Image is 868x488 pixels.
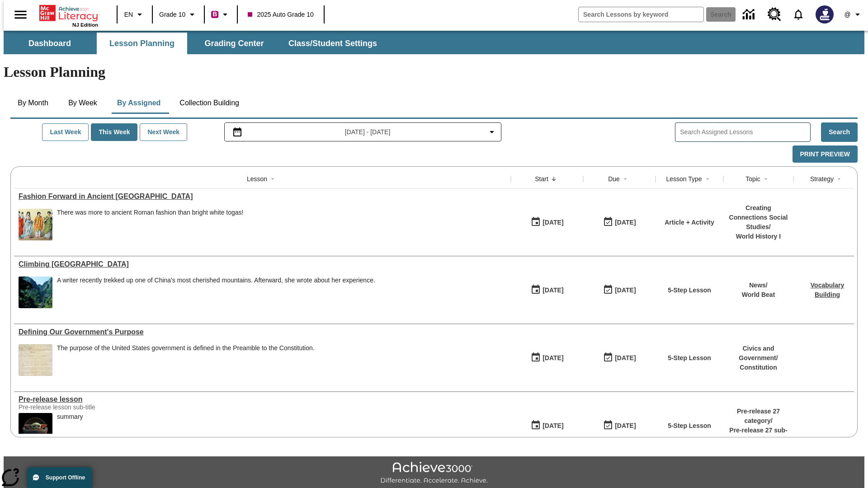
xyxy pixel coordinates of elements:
[57,413,83,421] div: summary
[124,10,133,19] span: EN
[42,123,89,141] button: Last Week
[4,33,385,54] div: SubNavbar
[745,174,760,183] div: Topic
[821,122,858,142] button: Search
[528,417,566,434] button: 01/22/25: First time the lesson was available
[247,174,267,183] div: Lesson
[528,214,566,231] button: 09/08/25: First time the lesson was available
[666,174,702,183] div: Lesson Type
[57,209,243,216] div: There was more to ancient Roman fashion than bright white togas!
[156,6,201,23] button: Grade: Grade 10, Select a grade
[665,218,714,227] p: Article + Activity
[728,344,789,363] p: Civics and Government /
[380,462,488,485] img: Achieve3000 Differentiate Accelerate Achieve
[19,192,506,201] div: Fashion Forward in Ancient Rome
[810,174,834,183] div: Strategy
[787,3,810,26] a: Notifications
[737,2,762,27] a: Data Center
[608,174,620,183] div: Due
[668,353,711,363] p: 5-Step Lesson
[600,282,639,299] button: 06/30/26: Last day the lesson can be accessed
[39,3,98,28] div: Home
[57,413,83,445] div: summary
[212,9,217,20] span: B
[615,352,636,364] div: [DATE]
[542,285,563,296] div: [DATE]
[742,290,775,300] p: World Beat
[542,217,563,228] div: [DATE]
[19,277,52,308] img: 6000 stone steps to climb Mount Tai in Chinese countryside
[172,92,246,114] button: Collection Building
[486,127,497,137] svg: Collapse Date Range Filter
[7,1,34,28] button: Open side menu
[528,349,566,366] button: 07/01/25: First time the lesson was available
[4,64,864,80] h1: Lesson Planning
[600,214,639,231] button: 09/08/25: Last day the lesson can be accessed
[548,174,559,184] button: Sort
[72,22,98,28] span: NJ Edition
[702,174,713,184] button: Sort
[600,417,639,434] button: 01/25/26: Last day the lesson can be accessed
[57,277,375,308] div: A writer recently trekked up one of China's most cherished mountains. Afterward, she wrote about ...
[542,420,563,432] div: [DATE]
[281,33,384,54] button: Class/Student Settings
[10,92,56,114] button: By Month
[19,395,506,404] div: Pre-release lesson
[57,209,243,240] div: There was more to ancient Roman fashion than bright white togas!
[345,127,391,137] span: [DATE] - [DATE]
[680,126,810,139] input: Search Assigned Lessons
[620,174,631,184] button: Sort
[27,467,92,488] button: Support Offline
[39,4,98,22] a: Home
[19,209,52,240] img: Illustration showing ancient Roman women wearing clothing in different styles and colors
[600,349,639,366] button: 03/31/26: Last day the lesson can be accessed
[816,5,834,23] img: Avatar
[19,192,506,201] a: Fashion Forward in Ancient Rome, Lessons
[615,285,636,296] div: [DATE]
[810,3,839,26] button: Select a new avatar
[742,281,775,290] p: News /
[5,33,95,54] button: Dashboard
[19,413,52,445] img: hero alt text
[19,260,506,268] a: Climbing Mount Tai, Lessons
[728,203,789,232] p: Creating Connections Social Studies /
[248,10,313,19] span: 2025 Auto Grade 10
[91,123,137,141] button: This Week
[189,33,279,54] button: Grading Center
[228,127,498,137] button: Select the date range menu item
[811,282,844,298] a: Vocabulary Building
[19,344,52,376] img: This historic document written in calligraphic script on aged parchment, is the Preamble of the C...
[668,421,711,431] p: 5-Step Lesson
[267,174,278,184] button: Sort
[839,6,868,23] button: Profile/Settings
[615,217,636,228] div: [DATE]
[793,145,858,163] button: Print Preview
[615,420,636,432] div: [DATE]
[579,7,703,22] input: search field
[528,282,566,299] button: 07/22/25: First time the lesson was available
[120,6,149,23] button: Language: EN, Select a language
[728,363,789,372] p: Constitution
[57,344,315,376] div: The purpose of the United States government is defined in the Preamble to the Constitution.
[844,10,850,19] span: @
[110,92,168,114] button: By Assigned
[762,2,787,27] a: Resource Center, Will open in new tab
[728,232,789,241] p: World History I
[97,33,187,54] button: Lesson Planning
[57,277,375,284] div: A writer recently trekked up one of China's most cherished mountains. Afterward, she wrote about ...
[19,260,506,268] div: Climbing Mount Tai
[57,344,315,352] div: The purpose of the United States government is defined in the Preamble to the Constitution.
[19,328,506,336] div: Defining Our Government's Purpose
[668,286,711,295] p: 5-Step Lesson
[19,404,154,411] div: Pre-release lesson sub-title
[728,426,789,445] p: Pre-release 27 sub-category
[46,474,85,481] span: Support Offline
[140,123,187,141] button: Next Week
[208,6,234,23] button: Boost Class color is violet red. Change class color
[542,352,563,364] div: [DATE]
[19,395,506,404] a: Pre-release lesson, Lessons
[60,92,105,114] button: By Week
